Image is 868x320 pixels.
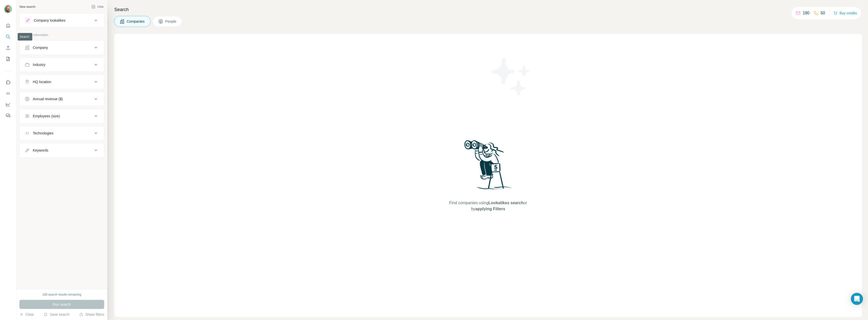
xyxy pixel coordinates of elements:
[19,312,34,317] button: Clear
[33,79,51,84] div: HQ location
[20,59,104,71] button: Industry
[88,3,107,11] button: Hide
[4,78,12,87] button: Use Surfe on LinkedIn
[4,100,12,109] button: Dashboard
[821,10,825,16] p: 50
[114,6,862,13] h4: Search
[33,114,60,119] div: Employees (size)
[33,131,53,136] div: Technologies
[489,201,524,205] span: Lookalikes search
[462,139,514,195] img: Surfe Illustration - Woman searching with binoculars
[20,127,104,139] button: Technologies
[33,148,48,153] div: Keywords
[488,54,534,99] img: Surfe Illustration - Stars
[33,62,45,67] div: Industry
[33,45,48,50] div: Company
[19,5,35,9] div: New search
[803,10,809,16] p: 180
[20,144,104,156] button: Keywords
[34,18,65,23] div: Company lookalikes
[448,200,528,212] span: Find companies using or by
[20,14,104,26] button: Company lookalikes
[20,42,104,54] button: Company
[4,111,12,120] button: Feedback
[4,32,12,41] button: Search
[20,93,104,105] button: Annual revenue ($)
[44,312,69,317] button: Save search
[165,19,177,24] span: People
[42,292,81,297] div: 100 search results remaining
[33,96,63,101] div: Annual revenue ($)
[20,110,104,122] button: Employees (size)
[475,207,505,211] span: applying Filters
[20,76,104,88] button: HQ location
[4,21,12,30] button: Quick start
[833,10,857,17] button: Buy credits
[127,19,145,24] span: Companies
[79,312,104,317] button: Share filters
[4,5,12,13] img: Avatar
[4,89,12,98] button: Use Surfe API
[4,43,12,52] button: Enrich CSV
[19,33,104,37] p: Company information
[4,54,12,63] button: My lists
[851,293,863,305] div: Open Intercom Messenger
